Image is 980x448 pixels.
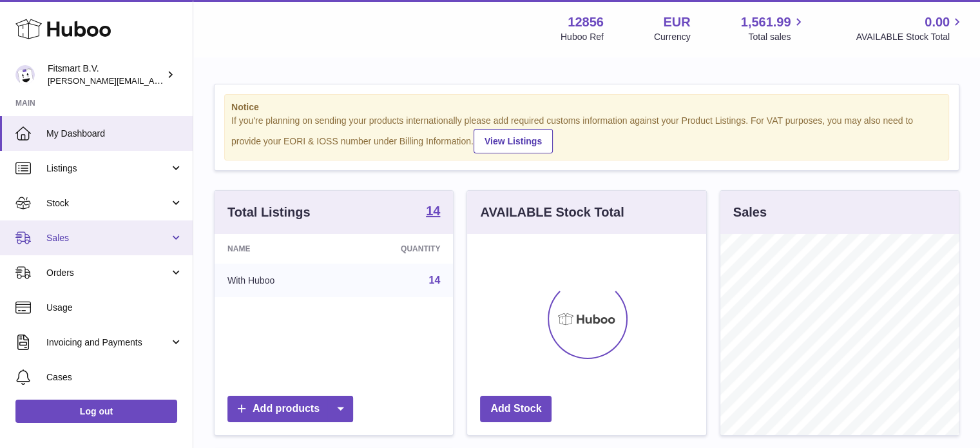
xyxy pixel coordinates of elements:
a: Log out [15,400,177,423]
div: Fitsmart B.V. [48,63,164,87]
strong: 12856 [568,14,604,31]
div: Huboo Ref [561,31,604,43]
span: 1,561.99 [741,14,791,31]
a: Add Stock [480,396,552,422]
strong: 14 [426,204,440,217]
span: 0.00 [925,14,950,31]
h3: AVAILABLE Stock Total [480,204,624,221]
th: Name [215,234,340,264]
span: Listings [46,162,169,175]
span: Usage [46,302,183,314]
span: Total sales [748,31,805,43]
span: Invoicing and Payments [46,336,169,349]
a: 14 [426,204,440,220]
a: Add products [227,396,353,422]
span: My Dashboard [46,128,183,140]
a: 14 [429,275,441,286]
td: With Huboo [215,264,340,297]
strong: Notice [231,101,942,113]
a: 1,561.99 Total sales [741,14,806,43]
span: Stock [46,197,169,209]
span: AVAILABLE Stock Total [856,31,965,43]
h3: Total Listings [227,204,311,221]
th: Quantity [340,234,453,264]
h3: Sales [733,204,767,221]
span: Orders [46,267,169,279]
span: Cases [46,371,183,384]
img: jonathan@leaderoo.com [15,65,35,84]
a: 0.00 AVAILABLE Stock Total [856,14,965,43]
strong: EUR [663,14,690,31]
div: If you're planning on sending your products internationally please add required customs informati... [231,115,942,153]
span: Sales [46,232,169,244]
span: [PERSON_NAME][EMAIL_ADDRESS][DOMAIN_NAME] [48,75,258,86]
a: View Listings [474,129,553,153]
div: Currency [654,31,691,43]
